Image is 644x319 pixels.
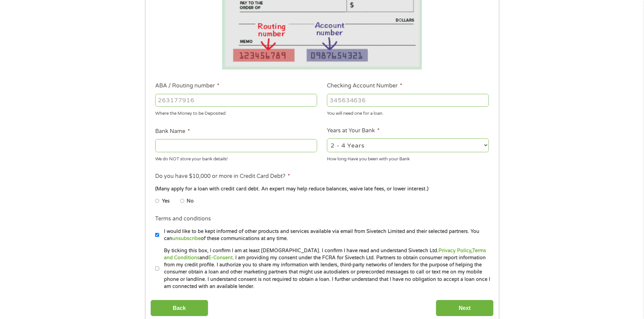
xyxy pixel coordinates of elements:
input: Next [436,300,494,316]
label: I would like to be kept informed of other products and services available via email from Sivetech... [159,228,491,242]
input: Back [150,300,208,316]
label: Checking Account Number [327,82,402,89]
a: E-Consent [208,255,233,261]
label: ABA / Routing number [155,82,219,89]
label: By ticking this box, I confirm I am at least [DEMOGRAPHIC_DATA]. I confirm I have read and unders... [159,247,491,290]
div: We do NOT store your bank details! [155,153,317,162]
label: Yes [162,197,170,205]
label: Years at Your Bank [327,127,380,134]
label: Bank Name [155,128,190,135]
div: (Many apply for a loan with credit card debt. An expert may help reduce balances, waive late fees... [155,185,488,193]
a: Privacy Policy [438,248,471,254]
div: Where the Money to be Deposited [155,108,317,117]
label: Do you have $10,000 or more in Credit Card Debt? [155,173,290,180]
div: How long Have you been with your Bank [327,153,489,162]
input: 345634636 [327,94,489,107]
a: unsubscribe [172,236,201,241]
label: Terms and conditions [155,215,211,222]
a: Terms and Conditions [164,248,486,261]
input: 263177916 [155,94,317,107]
label: No [187,197,194,205]
div: You will need one for a loan. [327,108,489,117]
